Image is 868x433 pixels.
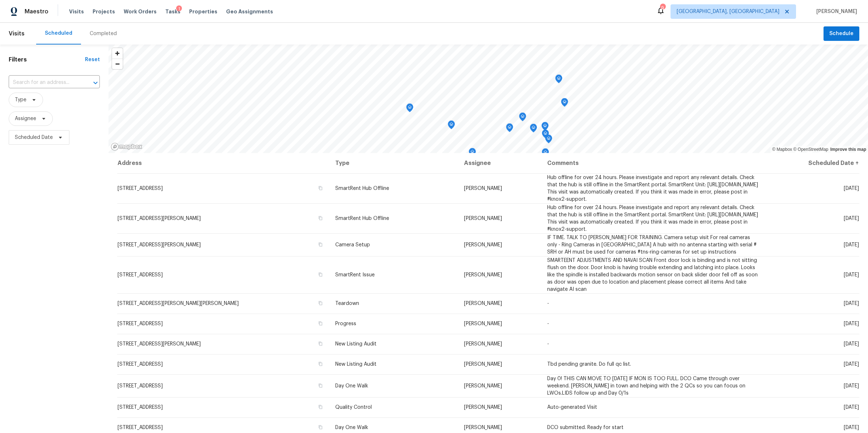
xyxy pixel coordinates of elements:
span: SmartRent Hub Offline [335,216,389,221]
span: [DATE] [844,362,859,367]
div: Completed [90,30,117,37]
a: Mapbox homepage [111,143,142,151]
div: Map marker [448,120,455,132]
canvas: Map [109,44,868,153]
span: DCO submitted. Ready for start [547,425,624,430]
span: [DATE] [844,321,859,326]
span: [DATE] [844,186,859,191]
span: [DATE] [844,383,859,389]
span: Day One Walk [335,425,368,430]
span: [STREET_ADDRESS] [118,383,163,389]
span: Properties [189,8,217,15]
th: Comments [541,153,764,173]
span: [STREET_ADDRESS][PERSON_NAME] [118,242,201,247]
span: Scheduled Date [15,134,53,141]
span: Day 0! THIS CAN MOVE TO [DATE] IF MON IS TOO FULL. DCO Came through over weekend. [PERSON_NAME] i... [547,376,745,396]
span: [STREET_ADDRESS] [118,425,163,430]
span: Hub offline for over 24 hours. Please investigate and report any relevant details. Check that the... [547,175,758,202]
span: [DATE] [844,272,859,277]
span: [PERSON_NAME] [464,362,502,367]
button: Copy Address [317,241,324,248]
button: Copy Address [317,271,324,278]
span: [PERSON_NAME] [464,186,502,191]
span: Auto-generated Visit [547,405,597,410]
span: Assignee [15,115,36,122]
span: [PERSON_NAME] [464,272,502,277]
span: [PERSON_NAME] [464,341,502,347]
button: Copy Address [317,340,324,347]
span: [PERSON_NAME] [464,321,502,326]
div: Map marker [506,123,513,135]
span: Work Orders [124,8,157,15]
span: [DATE] [844,341,859,347]
div: 9 [660,4,665,12]
span: - [547,301,549,306]
span: [DATE] [844,242,859,247]
th: Assignee [458,153,541,173]
span: [DATE] [844,301,859,306]
span: Hub offline for over 24 hours. Please investigate and report any relevant details. Check that the... [547,205,758,232]
span: IF TIME. TALK TO [PERSON_NAME] FOR TRAINING. Camera setup visit For real cameras only - Ring Came... [547,235,757,255]
span: [STREET_ADDRESS] [118,362,163,367]
span: [DATE] [844,425,859,430]
span: [STREET_ADDRESS] [118,405,163,410]
span: Visits [69,8,84,15]
div: Reset [85,56,100,63]
span: [DATE] [844,216,859,221]
th: Scheduled Date ↑ [764,153,859,173]
span: Schedule [829,29,854,38]
span: Tasks [165,9,180,14]
span: Projects [93,8,115,15]
button: Copy Address [317,424,324,430]
span: [PERSON_NAME] [464,383,502,389]
span: [STREET_ADDRESS] [118,186,163,191]
span: Progress [335,321,356,326]
div: Map marker [555,75,562,86]
div: Scheduled [45,30,72,37]
div: Map marker [469,148,476,159]
button: Zoom in [112,48,123,59]
span: [DATE] [844,405,859,410]
span: - [547,341,549,347]
div: 1 [176,5,182,13]
span: [PERSON_NAME] [813,8,857,15]
div: Map marker [561,98,568,109]
span: [PERSON_NAME] [464,405,502,410]
div: Map marker [542,130,549,141]
a: Mapbox [772,147,792,152]
span: SmartRent Issue [335,272,375,277]
div: Map marker [541,122,549,133]
span: [STREET_ADDRESS] [118,272,163,277]
th: Type [329,153,458,173]
button: Open [90,78,101,88]
span: [STREET_ADDRESS][PERSON_NAME][PERSON_NAME] [118,301,239,306]
span: New Listing Audit [335,341,376,347]
span: Type [15,96,26,103]
button: Copy Address [317,404,324,410]
span: [STREET_ADDRESS] [118,321,163,326]
span: Geo Assignments [226,8,273,15]
span: New Listing Audit [335,362,376,367]
span: [PERSON_NAME] [464,301,502,306]
span: Tbd pending granite. Do full qc list. [547,362,631,367]
div: Map marker [530,124,537,135]
span: Zoom out [112,59,123,69]
input: Search for an address... [9,77,80,88]
span: [PERSON_NAME] [464,425,502,430]
th: Address [117,153,329,173]
span: SmartRent Hub Offline [335,186,389,191]
span: [PERSON_NAME] [464,216,502,221]
button: Copy Address [317,361,324,367]
button: Zoom out [112,59,123,69]
div: Map marker [406,103,413,115]
span: [GEOGRAPHIC_DATA], [GEOGRAPHIC_DATA] [677,8,779,15]
button: Copy Address [317,320,324,327]
h1: Filters [9,56,85,63]
span: - [547,321,549,326]
span: Teardown [335,301,359,306]
span: Quality Control [335,405,372,410]
span: Visits [9,26,25,42]
button: Copy Address [317,185,324,191]
span: SMARTEENT ADJUSTMENTS AND NAVAI SCAN Front door lock is binding and is not sitting flush on the d... [547,258,758,292]
span: Day One Walk [335,383,368,389]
